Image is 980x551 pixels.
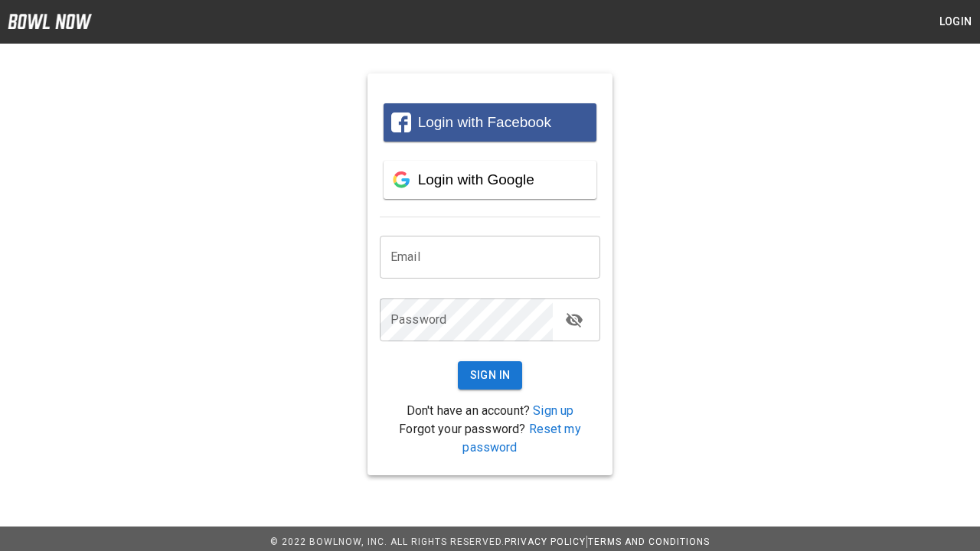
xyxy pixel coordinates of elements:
[380,420,600,457] p: Forgot your password?
[931,8,980,36] button: Login
[418,171,534,187] span: Login with Google
[588,536,710,547] a: Terms and Conditions
[270,536,505,547] span: © 2022 BowlNow, Inc. All Rights Reserved.
[533,403,573,418] a: Sign up
[458,361,523,390] button: Sign In
[8,14,92,29] img: logo
[384,161,596,199] button: Login with Google
[380,402,600,420] p: Don't have an account?
[559,305,590,335] button: toggle password visibility
[384,103,596,142] button: Login with Facebook
[505,536,586,547] a: Privacy Policy
[462,422,580,455] a: Reset my password
[418,114,551,130] span: Login with Facebook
